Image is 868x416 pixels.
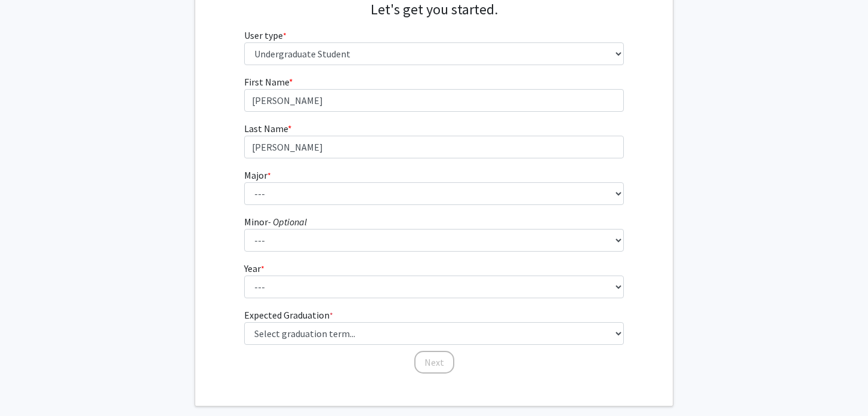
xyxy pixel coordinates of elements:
span: Last Name [244,123,288,134]
h4: Let's get you started. [244,1,624,19]
label: Year [244,261,264,276]
i: - Optional [268,216,307,228]
span: First Name [244,76,289,88]
iframe: Chat [9,362,51,407]
label: Expected Graduation [244,308,333,322]
label: Major [244,168,271,182]
label: Minor [244,215,307,229]
label: User type [244,28,287,42]
button: Next [414,351,454,374]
